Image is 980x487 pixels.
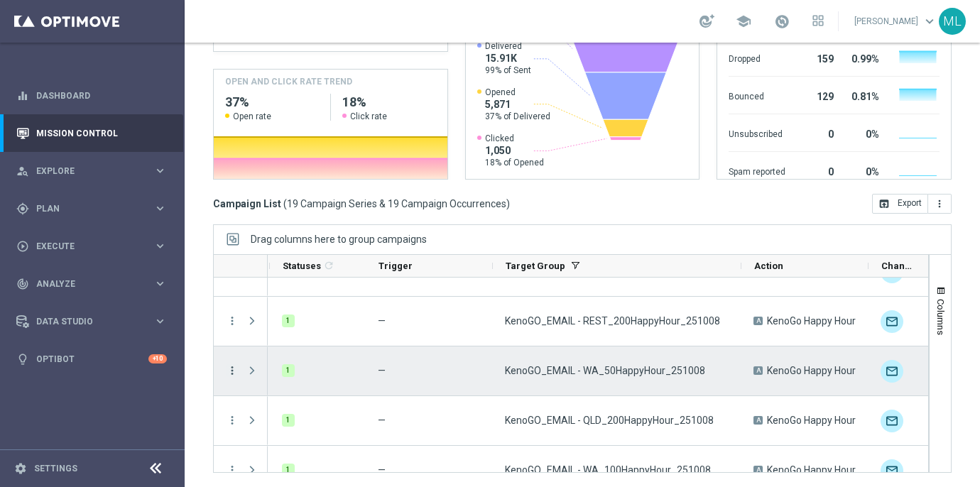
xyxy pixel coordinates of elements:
[928,194,952,214] button: more_vert
[485,52,531,65] span: 15.91K
[16,165,168,177] button: person_search Explore keyboard_arrow_right
[16,114,167,152] div: Mission Control
[16,240,153,253] div: Execute
[214,297,268,346] div: Press SPACE to select this row.
[505,364,705,377] span: KenoGO_EMAIL - WA_50HappyHour_251008
[283,197,287,210] span: (
[729,159,785,182] div: Spam reported
[16,89,29,102] i: equalizer
[485,65,531,76] span: 99% of Sent
[36,204,153,213] span: Plan
[282,364,295,377] div: 1
[16,90,168,102] button: equalizer Dashboard
[485,144,544,157] span: 1,050
[153,277,167,290] i: keyboard_arrow_right
[283,261,321,271] span: Statuses
[148,354,167,363] div: +10
[881,360,903,383] div: Optimail
[321,258,334,273] span: Calculate column
[485,40,531,52] span: Delivered
[767,464,856,476] span: KenoGo Happy Hour
[225,75,352,88] h4: OPEN AND CLICK RATE TREND
[485,111,550,122] span: 37% of Delivered
[282,414,295,427] div: 1
[36,167,153,175] span: Explore
[153,202,167,215] i: keyboard_arrow_right
[378,315,386,327] span: —
[153,239,167,253] i: keyboard_arrow_right
[287,197,506,210] span: 19 Campaign Series & 19 Campaign Occurrences
[881,310,903,333] img: Optimail
[881,410,903,432] img: Optimail
[282,314,295,327] div: 1
[16,316,168,327] button: Data Studio keyboard_arrow_right
[226,364,239,377] button: more_vert
[16,203,168,214] button: gps_fixed Plan keyboard_arrow_right
[797,159,834,182] div: 0
[36,317,153,326] span: Data Studio
[16,165,29,177] i: person_search
[213,197,510,210] h3: Campaign List
[853,11,939,32] a: [PERSON_NAME]keyboard_arrow_down
[485,87,550,98] span: Opened
[797,84,834,106] div: 129
[872,194,928,214] button: open_in_browser Export
[797,46,834,69] div: 159
[36,242,153,251] span: Execute
[36,340,148,378] a: Optibot
[729,121,785,144] div: Unsubscribed
[226,464,239,476] button: more_vert
[16,241,168,252] button: play_circle_outline Execute keyboard_arrow_right
[251,234,427,245] div: Row Groups
[16,165,153,177] div: Explore
[729,46,785,69] div: Dropped
[485,133,544,144] span: Clicked
[753,366,763,375] span: A
[153,314,167,328] i: keyboard_arrow_right
[226,314,239,327] button: more_vert
[214,346,268,396] div: Press SPACE to select this row.
[16,353,29,366] i: lightbulb
[16,202,153,215] div: Plan
[753,317,763,325] span: A
[753,416,763,425] span: A
[323,260,334,271] i: refresh
[767,364,856,377] span: KenoGo Happy Hour
[16,128,168,139] div: Mission Control
[506,261,565,271] span: Target Group
[36,280,153,288] span: Analyze
[16,278,29,290] i: track_changes
[14,462,27,475] i: settings
[251,234,427,245] span: Drag columns here to group campaigns
[485,157,544,168] span: 18% of Opened
[505,414,714,427] span: KenoGO_EMAIL - QLD_200HappyHour_251008
[845,121,879,144] div: 0%
[922,13,937,29] span: keyboard_arrow_down
[153,164,167,177] i: keyboard_arrow_right
[342,94,436,111] h2: 18%
[505,314,720,327] span: KenoGO_EMAIL - REST_200HappyHour_251008
[505,464,711,476] span: KenoGO_EMAIL - WA_100HappyHour_251008
[485,98,550,111] span: 5,871
[34,464,77,473] a: Settings
[16,202,29,215] i: gps_fixed
[845,159,879,182] div: 0%
[881,459,903,482] img: Optimail
[226,414,239,427] i: more_vert
[872,197,952,209] multiple-options-button: Export to CSV
[16,240,29,253] i: play_circle_outline
[16,354,168,365] button: lightbulb Optibot +10
[16,77,167,114] div: Dashboard
[350,111,387,122] span: Click rate
[36,114,167,152] a: Mission Control
[225,94,319,111] h2: 37%
[16,278,168,290] div: track_changes Analyze keyboard_arrow_right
